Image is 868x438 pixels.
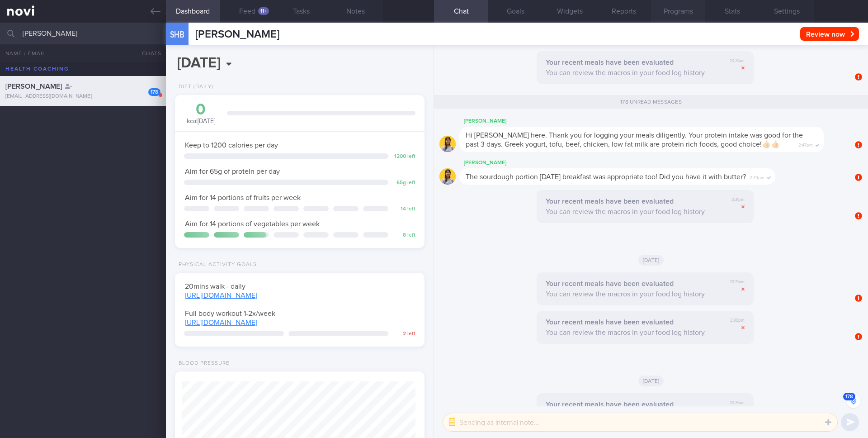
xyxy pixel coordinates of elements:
[185,142,278,149] span: Keep to 1200 calories per day
[546,68,717,77] p: You can review the macros in your food log history
[731,197,745,203] span: 3:31pm
[466,173,746,181] span: The sourdough portion [DATE] breakfast was appropriate too! Did you have it with butter?
[546,290,717,299] p: You can review the macros in your food log history
[847,395,860,408] button: 178
[546,280,674,287] strong: Your recent meals have been evaluated
[546,198,674,205] strong: Your recent meals have been evaluated
[185,168,280,175] span: Aim for 65g of protein per day
[393,331,415,338] div: 2 left
[175,262,257,268] div: Physical Activity Goals
[393,206,415,213] div: 14 left
[730,400,745,406] span: 10:31am
[546,401,674,408] strong: Your recent meals have been evaluated
[638,255,664,266] span: [DATE]
[546,328,717,337] p: You can review the macros in your food log history
[184,102,218,118] div: 0
[393,153,415,160] div: 1200 left
[800,27,859,41] button: Review now
[185,319,257,326] a: [URL][DOMAIN_NAME]
[750,172,764,181] span: 2:49pm
[164,17,191,52] div: SHB
[459,116,851,127] div: [PERSON_NAME]
[459,157,802,168] div: [PERSON_NAME]
[5,83,62,90] span: [PERSON_NAME]
[184,102,218,126] div: kcal [DATE]
[730,318,745,324] span: 3:30pm
[195,29,279,40] span: [PERSON_NAME]
[546,207,717,216] p: You can review the macros in your food log history
[5,93,160,100] div: [EMAIL_ADDRESS][DOMAIN_NAME]
[175,84,213,90] div: Diet (Daily)
[843,393,855,400] span: 178
[730,58,745,64] span: 10:31am
[175,360,230,367] div: Blood Pressure
[393,232,415,239] div: 8 left
[185,220,320,228] span: Aim for 14 portions of vegetables per week
[730,279,745,285] span: 10:31am
[393,180,415,186] div: 65 g left
[185,310,275,317] span: Full body workout 1-2x/week
[258,7,269,15] div: 11+
[546,319,674,326] strong: Your recent meals have been evaluated
[130,44,166,62] button: Chats
[185,194,301,201] span: Aim for 14 portions of fruits per week
[466,132,803,148] span: Hi [PERSON_NAME] here. Thank you for logging your meals diligently. Your protein intake was good ...
[148,88,160,96] div: 178
[185,283,245,290] span: 20mins walk - daily
[798,140,813,148] span: 2:47pm
[638,376,664,386] span: [DATE]
[546,59,674,66] strong: Your recent meals have been evaluated
[185,292,257,299] a: [URL][DOMAIN_NAME]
